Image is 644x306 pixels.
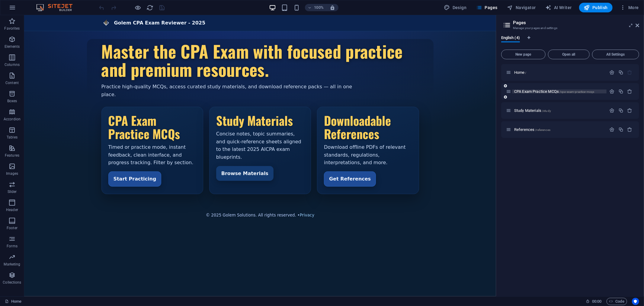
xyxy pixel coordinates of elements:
[474,3,500,12] button: Pages
[5,153,19,158] p: Features
[548,50,590,59] button: Open all
[505,3,538,12] button: Navigator
[5,80,19,85] p: Content
[512,128,607,132] div: References/references
[4,262,20,267] p: Marketing
[442,3,469,12] button: Design
[543,3,574,12] button: AI Writer
[627,108,633,113] div: Remove
[504,53,543,56] span: New page
[35,4,80,11] img: Editor Logo
[618,108,623,113] div: Duplicate
[627,89,633,94] div: Remove
[607,298,627,305] button: Code
[476,5,497,11] span: Pages
[501,34,520,43] span: English (4)
[444,5,467,11] span: Design
[305,4,326,11] button: 100%
[7,99,17,103] p: Boxes
[627,127,633,132] div: Remove
[507,5,536,11] span: Navigator
[610,108,615,113] div: Settings
[7,244,18,249] p: Forms
[5,62,20,67] p: Columns
[618,89,623,94] div: Duplicate
[7,135,18,140] p: Tables
[513,20,639,25] h2: Pages
[514,89,594,94] span: CPA Exam Practice MCQs
[134,4,142,11] button: Click here to leave preview mode and continue editing
[330,5,335,10] i: On resize automatically adjust zoom level to fit chosen device.
[4,117,21,122] p: Accordion
[512,109,607,112] div: Study Materials/study
[6,207,18,212] p: Header
[535,128,551,132] span: /references
[610,89,615,94] div: Settings
[146,4,154,11] button: reload
[617,3,641,12] button: More
[4,26,20,31] p: Favorites
[586,298,602,305] h6: Session time
[513,25,627,31] h3: Manage your pages and settings
[592,298,601,305] span: 00 00
[584,5,608,11] span: Publish
[610,127,615,132] div: Settings
[542,109,551,112] span: /study
[609,298,624,305] span: Code
[514,70,527,75] span: Click to open page
[147,4,154,11] i: Reload page
[501,50,546,59] button: New page
[610,70,615,75] div: Settings
[546,5,572,11] span: AI Writer
[627,70,633,75] div: The startpage cannot be deleted
[618,127,623,132] div: Duplicate
[632,298,639,305] button: Usercentrics
[512,90,607,93] div: CPA Exam Practice MCQs/cpa-exam-practice-mcqs
[501,36,639,47] div: Language Tabs
[6,171,18,176] p: Images
[512,70,607,74] div: Home/
[5,298,21,305] a: Click to cancel selection. Double-click to open Pages
[514,108,551,113] span: Study Materials
[618,70,623,75] div: Duplicate
[620,5,639,11] span: More
[596,299,597,304] span: :
[559,90,594,93] span: /cpa-exam-practice-mcqs
[595,53,636,56] span: All Settings
[514,127,550,132] span: References
[551,53,587,56] span: Open all
[314,4,324,11] h6: 100%
[7,226,18,230] p: Footer
[8,189,17,194] p: Slider
[3,280,21,285] p: Collections
[5,44,20,49] p: Elements
[592,50,639,59] button: All Settings
[579,3,613,12] button: Publish
[442,3,469,12] div: Design (Ctrl+Alt+Y)
[525,71,527,74] span: /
